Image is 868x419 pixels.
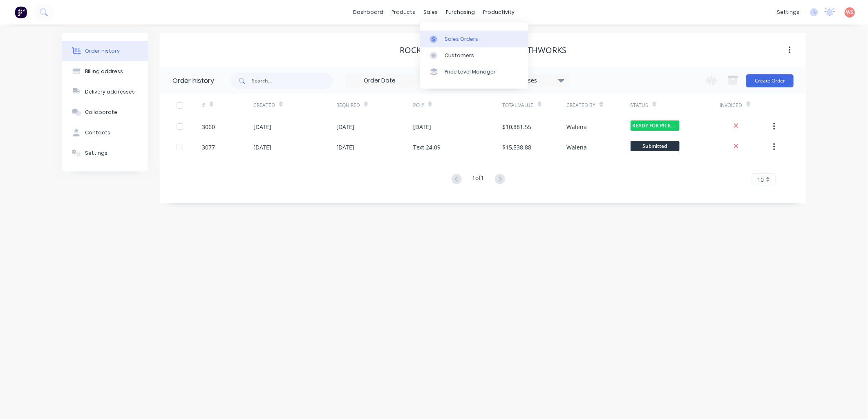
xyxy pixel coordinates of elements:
a: dashboard [349,6,388,18]
div: 3060 [202,123,215,131]
a: Price Level Manager [420,64,528,80]
button: Order history [62,41,148,61]
div: Invoiced [720,102,743,109]
div: Price Level Manager [445,68,496,76]
div: Contacts [85,129,110,136]
div: Created [253,94,336,116]
div: Text 24.09 [413,143,441,152]
div: Settings [85,149,107,157]
div: # [202,102,206,109]
span: 10 [757,175,764,184]
div: [DATE] [253,123,271,131]
div: [DATE] [336,143,354,152]
div: Order history [85,47,120,55]
div: Total Value [503,94,566,116]
div: [DATE] [336,123,354,131]
div: RockSolid Screw Piling & Earthworks [400,45,566,55]
div: Invoiced [720,94,771,116]
div: Status [631,102,649,109]
img: Factory [15,6,27,18]
a: Customers [420,47,528,64]
div: Required [336,94,413,116]
span: WS [846,9,854,16]
button: Billing address [62,61,148,82]
div: $10,881.55 [503,123,532,131]
div: Delivery addresses [85,88,135,96]
input: Order Date [345,75,414,87]
button: Settings [62,143,148,163]
div: $15,538.88 [503,143,532,152]
div: Billing address [85,68,123,75]
div: Required [336,102,360,109]
div: PO # [413,94,503,116]
div: Total Value [503,102,534,109]
div: 1 of 1 [472,174,484,185]
div: Sales Orders [445,36,478,43]
div: [DATE] [253,143,271,152]
button: Contacts [62,123,148,143]
div: Walena [566,123,587,131]
div: Order history [172,76,214,86]
div: purchasing [442,6,479,18]
div: Created By [566,94,630,116]
div: 3077 [202,143,215,152]
span: Submitted [631,141,680,151]
div: Status [631,94,720,116]
div: 14 Statuses [501,76,569,85]
div: sales [420,6,442,18]
button: Delivery addresses [62,82,148,102]
div: settings [773,6,803,18]
div: productivity [479,6,519,18]
div: Collaborate [85,109,117,116]
div: Created By [566,102,595,109]
button: Collaborate [62,102,148,123]
div: Created [253,102,275,109]
div: products [388,6,420,18]
div: PO # [413,102,424,109]
input: Search... [252,73,333,89]
span: READY FOR PICKU... [631,120,680,131]
div: [DATE] [413,123,431,131]
div: Customers [445,52,474,59]
div: # [202,94,253,116]
a: Sales Orders [420,31,528,47]
div: Walena [566,143,587,152]
button: Create Order [746,74,794,87]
